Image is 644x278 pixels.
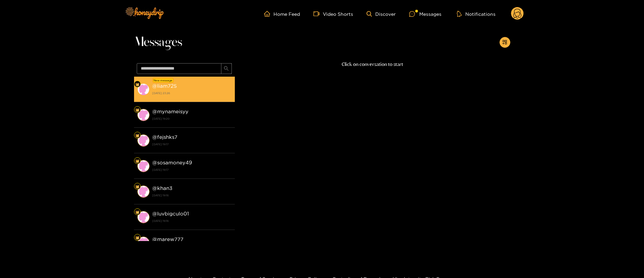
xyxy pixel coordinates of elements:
[313,11,353,17] a: Video Shorts
[502,40,507,45] span: appstore-add
[152,141,231,147] strong: [DATE] 19:17
[264,11,300,17] a: Home Feed
[152,167,231,173] strong: [DATE] 19:17
[152,134,177,140] strong: @ fejshks7
[137,211,149,223] img: conversation
[137,186,149,198] img: conversation
[455,10,498,17] button: Notifications
[152,90,231,96] strong: [DATE] 23:26
[135,133,139,137] img: Fan Level
[135,236,139,240] img: Fan Level
[135,82,139,86] img: Fan Level
[367,11,396,17] a: Discover
[137,134,149,147] img: conversation
[137,160,149,172] img: conversation
[500,37,510,48] button: appstore-add
[137,237,149,249] img: conversation
[152,211,189,216] strong: @ luvbigculo01
[264,11,273,17] span: home
[152,218,231,224] strong: [DATE] 19:16
[137,109,149,121] img: conversation
[409,10,441,18] div: Messages
[224,66,229,72] span: search
[235,61,510,68] p: Click on conversation to start
[221,63,232,74] button: search
[135,159,139,163] img: Fan Level
[153,78,174,83] div: New message
[152,236,183,242] strong: @ marew777
[152,192,231,198] strong: [DATE] 19:16
[313,11,323,17] span: video-camera
[152,109,188,114] strong: @ mynameisyy
[152,185,172,191] strong: @ khan3
[152,116,231,122] strong: [DATE] 19:20
[135,185,139,189] img: Fan Level
[152,160,192,165] strong: @ sosamoney49
[134,34,182,50] span: Messages
[137,83,149,95] img: conversation
[152,83,177,89] strong: @ liam725
[135,108,139,112] img: Fan Level
[135,210,139,214] img: Fan Level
